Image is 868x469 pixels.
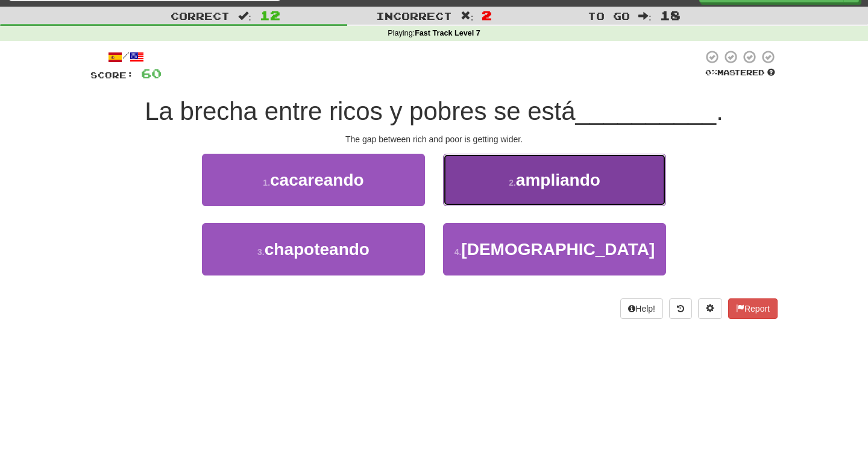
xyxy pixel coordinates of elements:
span: Score: [90,70,134,80]
span: Correct [171,10,230,22]
button: 2.ampliando [443,154,666,206]
small: 4 . [454,247,462,257]
small: 2 . [509,178,516,187]
span: 2 [482,8,492,22]
span: [DEMOGRAPHIC_DATA] [461,240,655,259]
span: ampliando [516,171,600,189]
span: : [238,11,251,21]
small: 1 . [263,178,270,187]
span: Incorrect [376,10,452,22]
div: The gap between rich and poor is getting wider. [90,133,778,145]
div: / [90,49,162,65]
span: : [638,11,652,21]
span: 12 [260,8,280,22]
span: To go [588,10,630,22]
span: cacareando [270,171,364,189]
span: __________ [576,97,717,125]
button: 4.[DEMOGRAPHIC_DATA] [443,223,666,275]
span: . [716,97,723,125]
span: 60 [141,66,162,81]
button: 1.cacareando [202,154,425,206]
strong: Fast Track Level 7 [415,29,480,37]
span: 18 [660,8,681,22]
button: Report [728,298,778,319]
button: Help! [620,298,663,319]
div: Mastered [703,68,778,78]
span: chapoteando [265,240,370,259]
small: 3 . [257,247,265,257]
button: Round history (alt+y) [669,298,692,319]
button: 3.chapoteando [202,223,425,275]
span: 0 % [705,68,717,77]
span: La brecha entre ricos y pobres se está [145,97,575,125]
span: : [461,11,474,21]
